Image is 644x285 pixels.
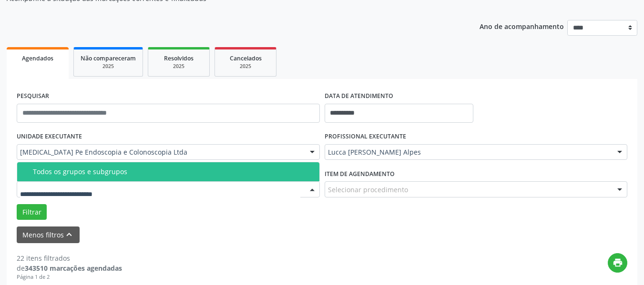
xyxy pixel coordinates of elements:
div: Página 1 de 2 [17,273,122,281]
button: Filtrar [17,204,47,220]
span: Selecionar procedimento [328,185,408,195]
label: Item de agendamento [325,167,395,181]
label: UNIDADE EXECUTANTE [17,129,82,144]
div: 2025 [155,63,203,70]
span: Não compareceram [81,54,136,62]
label: DATA DE ATENDIMENTO [325,89,393,104]
div: 2025 [81,63,136,70]
span: Lucca [PERSON_NAME] Alpes [328,147,608,157]
div: de [17,263,122,273]
span: Cancelados [230,54,262,62]
strong: 343510 marcações agendadas [25,264,122,273]
span: [MEDICAL_DATA] Pe Endoscopia e Colonoscopia Ltda [20,147,300,157]
i: keyboard_arrow_up [64,229,74,240]
label: PROFISSIONAL EXECUTANTE [325,129,406,144]
div: Todos os grupos e subgrupos [33,168,314,176]
div: 22 itens filtrados [17,253,122,263]
p: Ano de acompanhamento [480,20,564,32]
div: 2025 [222,63,269,70]
span: Agendados [22,54,53,62]
span: Resolvidos [164,54,194,62]
button: print [608,253,627,273]
button: Menos filtroskeyboard_arrow_up [17,226,80,243]
i: print [613,257,623,268]
label: PESQUISAR [17,89,49,104]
